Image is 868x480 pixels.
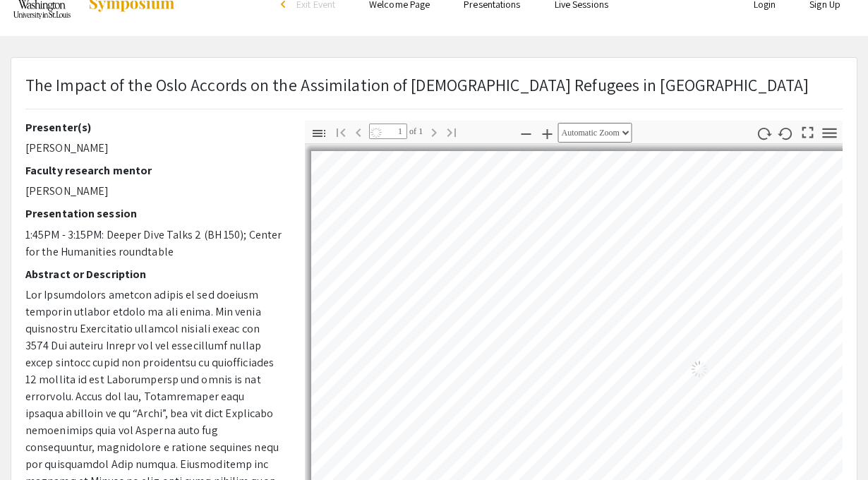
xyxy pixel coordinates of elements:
h2: Faculty research mentor [25,164,284,177]
h2: Presentation session [25,207,284,220]
button: Go to First Page [329,121,353,142]
p: [PERSON_NAME] [25,183,284,200]
h2: Abstract or Description [25,268,284,281]
p: The Impact of the Oslo Accords on the Assimilation of [DEMOGRAPHIC_DATA] Refugees in [GEOGRAPHIC_... [25,72,809,97]
button: Toggle Sidebar [307,123,331,143]
button: Previous Page [346,121,370,142]
button: Switch to Presentation Mode [795,121,819,141]
iframe: Chat [11,416,60,469]
button: Tools [817,123,841,143]
h2: Presenter(s) [25,121,284,134]
button: Rotate Counterclockwise [773,123,797,143]
button: Go to Last Page [440,121,464,142]
button: Rotate Clockwise [752,123,776,143]
p: 1:45PM - 3:15PM: Deeper Dive Talks 2 (BH 150); Center for the Humanities roundtable [25,227,284,260]
input: Page [369,124,407,139]
span: of 1 [407,124,423,139]
button: Next Page [422,121,446,142]
button: Zoom In [536,123,560,143]
select: Zoom [558,123,632,143]
button: Zoom Out [514,123,538,143]
p: [PERSON_NAME] [25,140,284,157]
